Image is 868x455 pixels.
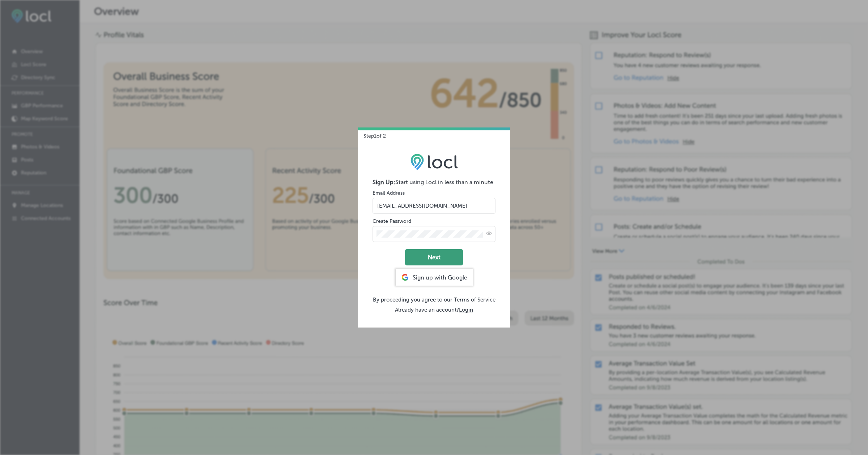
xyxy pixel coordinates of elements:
[486,230,492,238] span: Toggle password visibility
[373,190,405,196] label: Email Address
[410,153,458,170] img: LOCL logo
[373,179,395,186] strong: Sign Up:
[373,307,495,313] p: Already have an account?
[373,218,411,224] label: Create Password
[373,296,495,303] p: By proceeding you agree to our
[405,249,463,265] button: Next
[459,307,473,313] button: Login
[395,179,493,186] span: Start using Locl in less than a minute
[358,127,386,139] p: Step 1 of 2
[454,296,495,303] a: Terms of Service
[396,269,473,286] div: Sign up with Google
